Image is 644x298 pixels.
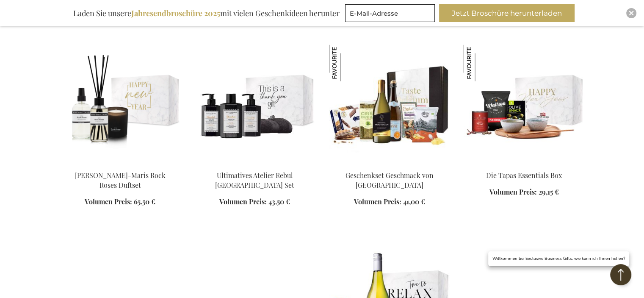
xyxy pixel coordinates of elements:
[131,8,220,18] b: Jahresendbroschüre 2025
[345,4,435,22] input: E-Mail-Adresse
[464,45,585,164] img: Die Tapas Essentials Box
[345,171,434,189] a: Geschenkset Geschmack von [GEOGRAPHIC_DATA]
[85,197,132,206] span: Volumen Preis:
[194,160,315,168] a: Ultimatives Atelier Rebul Istanbul Set
[329,45,365,81] img: Geschenkset Geschmack von Belgien
[268,197,290,206] span: 43,50 €
[60,45,181,164] img: Marie-Stella-Maris Rock Roses Fragrance Set
[345,4,437,25] form: marketing offers and promotions
[60,160,181,168] a: Marie-Stella-Maris Rock Roses Fragrance Set
[134,197,155,206] span: 65,50 €
[69,4,343,22] div: Laden Sie unsere mit vielen Geschenkideen herunter
[354,197,425,207] a: Volumen Preis: 41,00 €
[629,11,634,16] img: Close
[329,45,450,164] img: Geschenkset Geschmack von Belgien
[464,45,500,81] img: Die Tapas Essentials Box
[215,171,294,189] a: Ultimatives Atelier Rebul [GEOGRAPHIC_DATA] Set
[219,197,267,206] span: Volumen Preis:
[194,45,315,164] img: Ultimatives Atelier Rebul Istanbul Set
[75,171,166,189] a: [PERSON_NAME]-Maris Rock Roses Duftset
[329,160,450,168] a: Geschenkset Geschmack von Belgien Geschenkset Geschmack von Belgien
[403,197,425,206] span: 41,00 €
[85,197,155,207] a: Volumen Preis: 65,50 €
[626,8,636,18] div: Close
[354,197,401,206] span: Volumen Preis:
[219,197,290,207] a: Volumen Preis: 43,50 €
[439,4,575,22] button: Jetzt Broschüre herunterladen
